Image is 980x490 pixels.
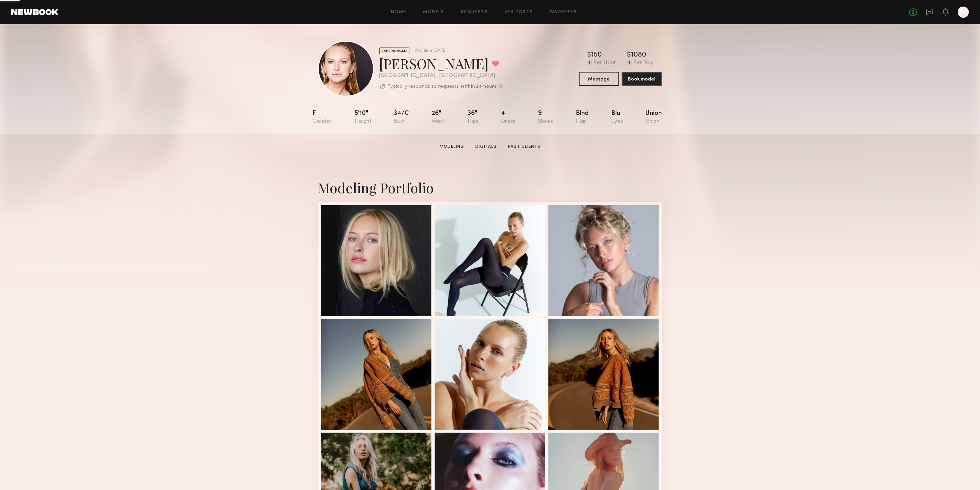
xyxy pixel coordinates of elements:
div: EXPERIENCED [379,48,409,54]
div: $ [627,52,631,59]
a: Job Posts [504,10,533,15]
a: M [958,7,969,18]
a: Favorites [550,10,577,15]
div: 34/c [394,110,409,125]
a: Requests [461,10,488,15]
div: Blu [611,110,623,125]
b: within 24 hours [461,84,497,89]
div: 26" [432,110,445,125]
button: Message [579,72,619,86]
button: Book model [622,72,662,86]
div: Online [DATE] [419,49,447,53]
a: Past Clients [505,144,543,150]
div: 150 [591,52,602,59]
div: F [313,110,332,125]
div: 5'10" [355,110,371,125]
div: [GEOGRAPHIC_DATA] , [GEOGRAPHIC_DATA] [379,73,503,79]
div: Per Hour [593,60,616,66]
p: Typically responds to requests [388,84,459,89]
div: Union [645,110,662,125]
a: Models [423,10,444,15]
a: Modeling [437,144,467,150]
div: 9 [538,110,553,125]
div: Blnd [576,110,589,125]
div: 36" [468,110,478,125]
a: Digitals [472,144,500,150]
div: 4 [501,110,515,125]
div: [PERSON_NAME] [379,54,503,73]
div: Modeling Portfolio [318,178,662,197]
div: $ [587,52,591,59]
a: Home [391,10,407,15]
div: 1080 [631,52,646,59]
div: Per Day [633,60,653,66]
